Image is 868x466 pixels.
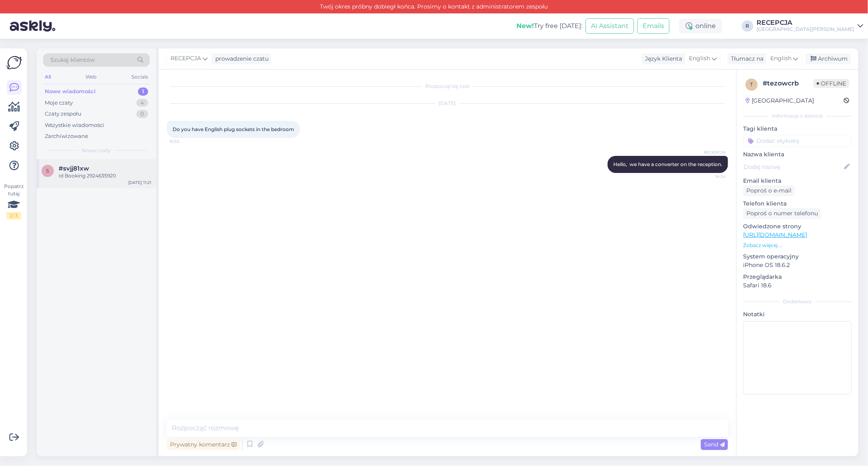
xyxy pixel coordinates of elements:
[743,310,852,319] p: Notatki
[743,199,852,208] p: Telefon klienta
[743,112,852,120] div: Informacje o kliencie
[212,55,269,63] div: prowadzenie czatu
[50,56,95,64] span: Szukaj klientów
[750,81,753,88] span: t
[7,55,22,70] img: Askly Logo
[763,79,813,88] div: # tezowcrb
[613,161,722,167] span: Hello, we have a converter on the reception.
[45,88,96,96] div: Nowe wiadomości
[642,55,682,63] div: Język Klienta
[743,298,852,305] div: Dodatkowy
[167,439,240,450] div: Prywatny komentarz
[173,126,294,132] span: Do you have English plug sockets in the bedroom
[743,162,842,171] input: Dodaj nazwę
[45,110,81,118] div: Czaty zespołu
[743,222,852,231] p: Odwiedzone strony
[516,22,534,30] b: New!
[756,20,854,26] div: RECEPCJA
[743,125,852,133] p: Tagi klienta
[756,20,863,33] a: RECEPCJA[GEOGRAPHIC_DATA][PERSON_NAME]
[84,72,98,82] div: Web
[45,121,104,129] div: Wszystkie wiadomości
[704,441,725,448] span: Send
[169,138,200,144] span: 10:53
[7,212,21,219] div: 2 / 3
[130,72,150,82] div: Socials
[743,135,852,147] input: Dodać etykietę
[746,96,814,105] div: [GEOGRAPHIC_DATA]
[743,242,852,249] p: Zobacz więcej ...
[743,281,852,290] p: Safari 18.6
[743,273,852,281] p: Przeglądarka
[43,72,52,82] div: All
[45,99,73,107] div: Moje czaty
[7,183,21,219] div: Popatrz tutaj
[743,261,852,269] p: iPhone OS 18.6.2
[742,20,753,32] div: R
[167,100,728,107] div: [DATE]
[516,21,582,31] div: Try free [DATE]:
[743,185,795,196] div: Poproś o e-mail
[689,54,710,63] span: English
[59,172,151,179] div: Id Booking 2924635920
[128,179,151,186] div: [DATE] 11:21
[136,110,148,118] div: 0
[806,53,851,64] div: Archiwum
[637,18,669,34] button: Emails
[46,168,49,174] span: s
[45,132,88,140] div: Zarchiwizowane
[743,231,807,238] a: [URL][DOMAIN_NAME]
[743,150,852,159] p: Nazwa klienta
[695,173,726,179] span: 14:24
[743,252,852,261] p: System operacyjny
[770,54,791,63] span: English
[743,177,852,185] p: Email klienta
[695,149,726,155] span: RECEPCJA
[82,147,111,154] span: Nowe czaty
[813,79,849,88] span: Offline
[138,88,148,96] div: 1
[59,165,89,172] span: #svjj81xw
[679,19,722,33] div: online
[167,83,728,90] div: Rozpoczął się czat
[136,99,148,107] div: 4
[586,18,634,34] button: AI Assistant
[756,26,854,33] div: [GEOGRAPHIC_DATA][PERSON_NAME]
[171,54,201,63] span: RECEPCJA
[728,55,763,63] div: Tłumacz na
[743,208,821,219] div: Poproś o numer telefonu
